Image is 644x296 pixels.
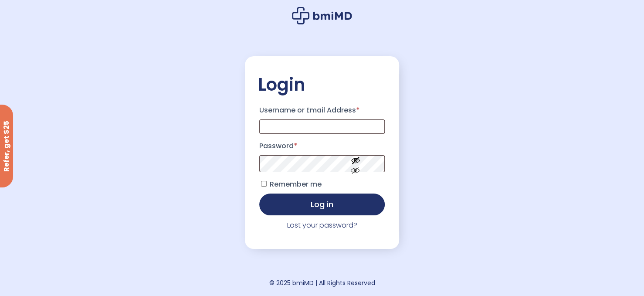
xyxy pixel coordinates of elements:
input: Remember me [261,181,267,187]
label: Password [259,139,385,153]
span: Remember me [270,179,322,189]
button: Show password [331,149,380,179]
label: Username or Email Address [259,103,385,117]
button: Log in [259,194,385,215]
div: © 2025 bmiMD | All Rights Reserved [269,277,375,289]
a: Lost your password? [287,220,357,230]
h2: Login [258,74,386,95]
